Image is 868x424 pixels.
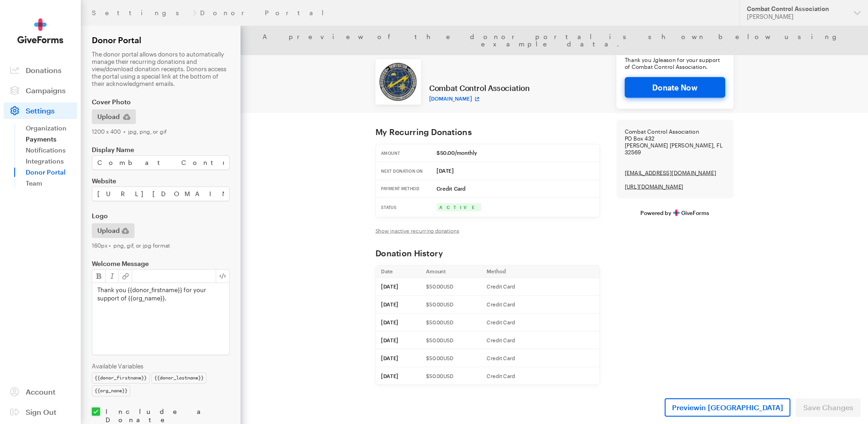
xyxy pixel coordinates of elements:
td: Credit Card [321,330,404,354]
div: Active [262,207,321,218]
span: Account [26,387,56,396]
a: Powered byGiveForms [533,215,625,224]
div: 1200 x 400 • jpg, png, or gif [92,128,230,135]
img: GiveForms [17,18,63,44]
button: Upload [92,223,134,238]
td: Credit Card [321,354,404,378]
td: $50.00 [240,378,321,402]
span: USD [270,362,284,370]
div: Combat Control Association [747,5,846,13]
a: [URL][DOMAIN_NAME] [512,181,591,189]
a: Sign Out [4,404,77,420]
td: Amount [180,129,254,152]
span: in [GEOGRAPHIC_DATA] [700,403,783,412]
p: PO Box 432 [512,116,646,125]
a: [EMAIL_ADDRESS][DOMAIN_NAME] [512,162,634,171]
button: Emphasis (Ctrl + I) [106,270,119,283]
td: [DATE] [180,306,240,330]
p: The donor portal allows donors to automatically manage their recurring donations and view/downloa... [92,51,230,87]
span: Sign Out [26,407,56,416]
a: [DOMAIN_NAME] [252,63,318,72]
button: Link [119,270,132,283]
td: Credit Card [321,378,404,402]
td: Credit Card [254,176,405,200]
button: Strong (Ctrl + B) [92,270,106,283]
span: Upload [97,111,120,122]
td: $50.00 [240,306,321,330]
td: [DATE] [180,378,240,402]
label: Website [92,177,230,185]
span: Donations [26,66,62,74]
td: Credit Card [321,306,404,330]
span: Upload [97,225,120,236]
div: {{donor_lastname}} [151,373,207,384]
a: Account [4,384,77,400]
input: Organization Name [92,155,230,170]
a: Payments [26,134,77,145]
td: $50.00 [240,330,321,354]
h1: Combat Control Association [252,37,657,60]
h2: Donation History [180,267,479,281]
td: [DATE] [180,354,240,378]
button: View HTML [216,270,229,283]
a: Campaigns [4,82,77,99]
h2: My Recurring Donations [180,105,479,119]
td: [DATE] [180,330,240,354]
a: Donations [4,62,77,79]
button: Upload [92,109,136,124]
th: Method [321,290,404,306]
span: Settings [26,106,55,115]
div: 160px • png, gif, or jpg format [92,242,230,249]
td: $50.00 [240,354,321,378]
a: Previewin [GEOGRAPHIC_DATA] [665,398,790,417]
div: A preview of the donor portal is shown below using example data. [241,26,868,55]
div: Available Variables [92,362,230,370]
span: USD [270,409,284,418]
p: Combat Control Association [512,107,646,116]
td: $50.00/monthly [254,129,405,152]
td: Next Donation On [180,152,254,176]
h2: Donor Portal [92,35,230,45]
a: Settings [4,102,77,119]
span: USD [270,314,284,322]
div: [PERSON_NAME] [747,13,846,21]
td: Payment Method [180,176,254,200]
span: Campaigns [26,86,66,95]
input: Organization URL [92,187,230,201]
label: Logo [92,212,230,220]
a: Notifications [26,145,77,156]
th: Date [180,290,240,306]
span: USD [270,385,284,394]
div: Thank you {{donor_firstname}} for your support of {{org_name}}. [92,283,229,355]
a: Organization [26,123,77,134]
a: Integrations [26,156,77,167]
label: Cover Photo [92,98,230,106]
a: Team [26,178,77,189]
a: Settings [92,9,189,17]
p: [PERSON_NAME] [PERSON_NAME], FL 32569 [512,125,646,190]
a: Donate Now [512,39,646,67]
td: [DATE] [254,152,405,176]
span: Preview [672,402,783,413]
div: {{donor_firstname}} [92,373,150,384]
span: USD [270,338,284,346]
label: Display Name [92,146,230,153]
label: Welcome Message [92,260,230,267]
div: {{org_name}} [92,385,130,396]
th: Amount [240,290,321,306]
td: Status [180,200,254,226]
a: Donor Portal [26,167,77,178]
